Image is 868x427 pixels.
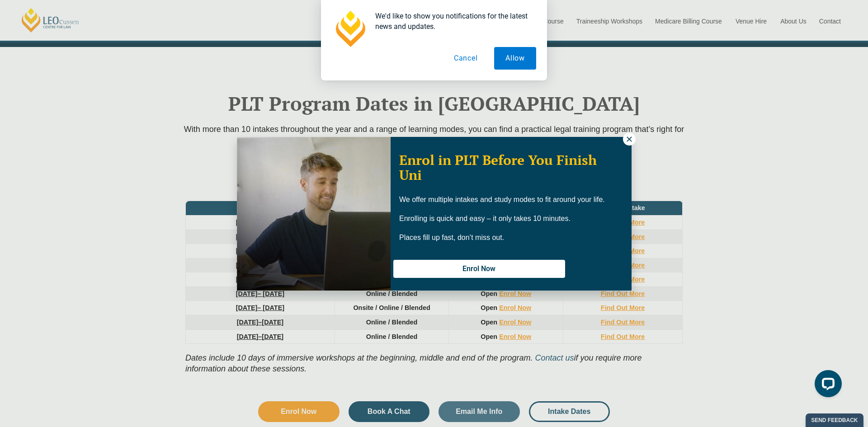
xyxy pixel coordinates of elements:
iframe: LiveChat chat widget [807,366,845,404]
span: We offer multiple intakes and study modes to fit around your life. [399,196,605,203]
span: Places fill up fast, don’t miss out. [399,234,504,241]
span: Enrolling is quick and easy – it only takes 10 minutes. [399,215,571,222]
img: Woman in yellow blouse holding folders looking to the right and smiling [237,137,391,291]
img: notification icon [332,11,368,47]
span: Enrol in PLT Before You Finish Uni [399,151,597,184]
button: Close [623,133,636,145]
button: Enrol Now [393,260,565,278]
div: We'd like to show you notifications for the latest news and updates. [368,11,536,32]
button: Allow [494,47,536,70]
button: Cancel [443,47,489,70]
